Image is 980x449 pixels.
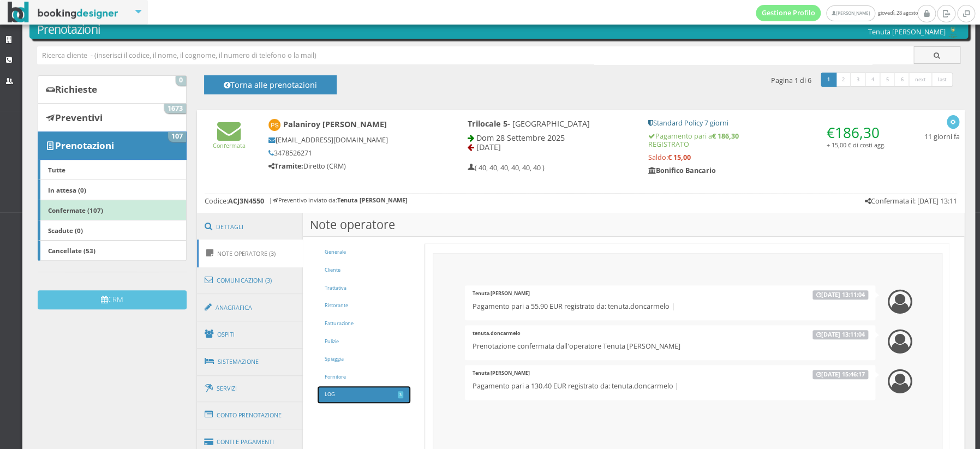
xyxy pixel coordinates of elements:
[648,166,715,175] b: Bonifico Bancario
[197,320,303,349] a: Ospiti
[303,213,964,237] h3: Note operatore
[318,386,411,403] a: LOG3
[168,132,187,142] span: 107
[318,369,411,386] a: Fornitore
[48,226,83,235] b: Scadute (0)
[228,196,264,206] b: ACJ3N4550
[865,197,957,205] h5: Confermata il: [DATE] 13:11
[756,5,917,21] span: giovedì, 28 agosto
[37,22,961,37] h3: Prenotazioni
[648,153,886,161] h5: Saldo:
[827,141,886,149] small: + 15,00 € di costi agg.
[827,123,880,142] span: €
[473,290,530,297] span: Tenuta [PERSON_NAME]
[197,375,303,403] a: Servizi
[812,290,868,300] span: [DATE] 13:11:04
[945,27,960,38] img: c17ce5f8a98d11e9805da647fc135771.png
[712,131,738,141] strong: € 186,30
[283,119,386,129] b: Palaniroy [PERSON_NAME]
[667,153,690,162] strong: € 15,00
[55,111,103,124] b: Preventivi
[468,119,633,128] h4: - [GEOGRAPHIC_DATA]
[924,133,959,141] h5: 11 giorni fa
[197,213,303,241] a: Dettagli
[38,131,187,160] a: Prenotazioni 107
[269,197,408,204] h6: | Preventivo inviato da:
[38,200,187,220] a: Confermate (107)
[318,262,411,279] a: Cliente
[176,76,187,86] span: 0
[38,103,187,131] a: Preventivi 1673
[821,73,836,87] a: 1
[473,369,530,376] span: Tenuta [PERSON_NAME]
[48,185,86,194] b: In attesa (0)
[197,266,303,295] a: Comunicazioni (3)
[268,136,431,144] h5: [EMAIL_ADDRESS][DOMAIN_NAME]
[850,73,866,87] a: 3
[38,220,187,241] a: Scadute (0)
[318,333,411,350] a: Pulizie
[213,133,246,149] a: Confermata
[268,162,431,170] h5: Diretto (CRM)
[909,73,933,87] a: next
[197,348,303,376] a: Sistemazione
[473,302,868,310] h5: Pagamento pari a 55.90 EUR registrato da: tenuta.doncarmelo |
[337,196,408,204] b: Tenuta [PERSON_NAME]
[812,370,868,379] span: [DATE] 15:46:17
[468,118,507,129] b: Trilocale 5
[865,73,881,87] a: 4
[868,27,960,38] h5: Tenuta [PERSON_NAME]
[770,76,811,85] h5: Pagina 1 di 6
[648,132,886,148] h5: Pagamento pari a REGISTRATO
[38,179,187,200] a: In attesa (0)
[48,165,65,174] b: Tutte
[826,5,875,21] a: [PERSON_NAME]
[197,294,303,322] a: Anagrafica
[318,315,411,332] a: Fatturazione
[38,241,187,261] a: Cancellate (53)
[204,75,337,94] button: Torna alle prenotazioni
[205,197,264,205] h5: Codice:
[197,401,303,429] a: Conto Prenotazione
[8,2,118,23] img: BookingDesigner.com
[197,240,303,267] a: Note Operatore (3)
[268,149,431,157] h5: 3478526271
[268,161,303,171] b: Tramite:
[38,75,187,104] a: Richieste 0
[473,342,868,350] h5: Prenotazione confermata dall'operatore Tenuta [PERSON_NAME]
[476,142,501,152] span: [DATE]
[37,46,914,64] input: Ricerca cliente - (inserisci il codice, il nome, il cognome, il numero di telefono o la mail)
[38,159,187,180] a: Tutte
[835,73,851,87] a: 2
[476,133,565,143] span: Dom 28 Settembre 2025
[318,280,411,297] a: Trattativa
[318,244,411,261] a: Generale
[894,73,910,87] a: 6
[473,330,521,337] span: tenuta.doncarmelo
[48,206,103,214] b: Confermate (107)
[38,290,187,309] button: CRM
[756,5,821,21] a: Gestione Profilo
[812,330,868,339] span: [DATE] 13:11:04
[216,80,324,97] h4: Torna alle prenotazioni
[473,382,868,390] h5: Pagamento pari a 130.40 EUR registrato da: tenuta.doncarmelo |
[55,83,97,95] b: Richieste
[318,297,411,314] a: Ristorante
[931,73,953,87] a: last
[164,104,187,113] span: 1673
[880,73,895,87] a: 5
[648,119,886,127] h5: Standard Policy 7 giorni
[398,391,403,398] span: 3
[55,139,114,152] b: Prenotazioni
[835,123,880,142] span: 186,30
[48,246,95,255] b: Cancellate (53)
[468,164,545,172] h5: ( 40, 40, 40, 40, 40, 40 )
[268,119,281,131] img: palaniroy selvanayagam
[318,351,411,368] a: Spiaggia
